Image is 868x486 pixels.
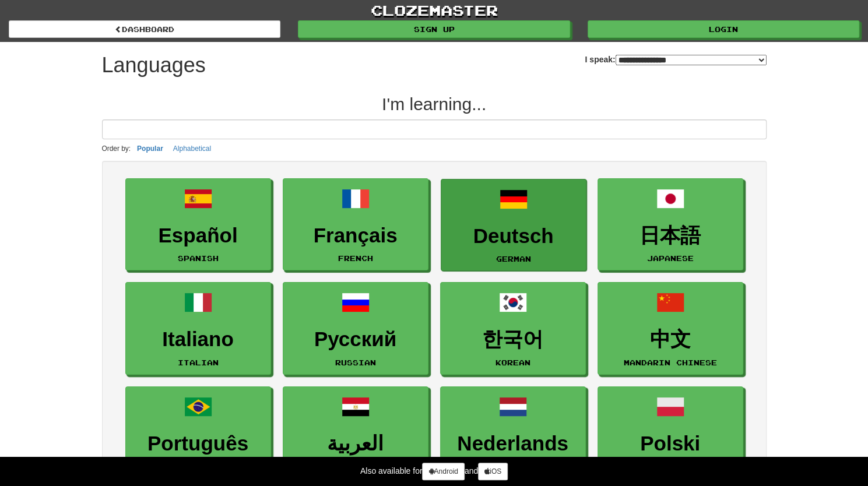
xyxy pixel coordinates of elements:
a: dashboard [9,20,280,38]
h3: Polski [604,432,737,455]
h3: Português [132,432,265,455]
a: DeutschGerman [441,179,586,272]
small: Korean [496,358,530,367]
h3: Deutsch [447,225,580,248]
h3: Nederlands [447,432,579,455]
h3: العربية [289,432,422,455]
a: ItalianoItalian [125,282,271,375]
small: Russian [335,358,376,367]
a: EspañolSpanish [125,178,271,271]
small: Order by: [102,145,131,153]
small: Spanish [178,254,219,262]
a: iOS [478,463,508,480]
small: German [496,255,531,263]
button: Alphabetical [170,142,215,155]
a: PolskiPolish [598,386,743,479]
a: Login [588,20,859,38]
h1: Languages [102,54,206,77]
small: Italian [178,358,219,367]
a: Sign up [298,20,570,38]
small: Japanese [647,254,694,262]
h3: 中文 [604,328,737,351]
h3: Français [289,224,422,247]
a: NederlandsDutch [440,386,586,479]
label: I speak: [585,54,766,65]
h3: 한국어 [447,328,579,351]
a: 한국어Korean [440,282,586,375]
a: Android [422,463,464,480]
a: 中文Mandarin Chinese [598,282,743,375]
h3: Italiano [132,328,265,351]
h3: 日本語 [604,224,737,247]
a: 日本語Japanese [598,178,743,271]
a: العربيةArabic [283,386,428,479]
h3: Русский [289,328,422,351]
small: French [338,254,373,262]
select: I speak: [616,55,767,65]
h3: Español [132,224,265,247]
a: FrançaisFrench [283,178,428,271]
small: Mandarin Chinese [624,358,717,367]
button: Popular [133,142,167,155]
a: PortuguêsPortuguese [125,386,271,479]
h2: I'm learning... [102,94,767,114]
a: РусскийRussian [283,282,428,375]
